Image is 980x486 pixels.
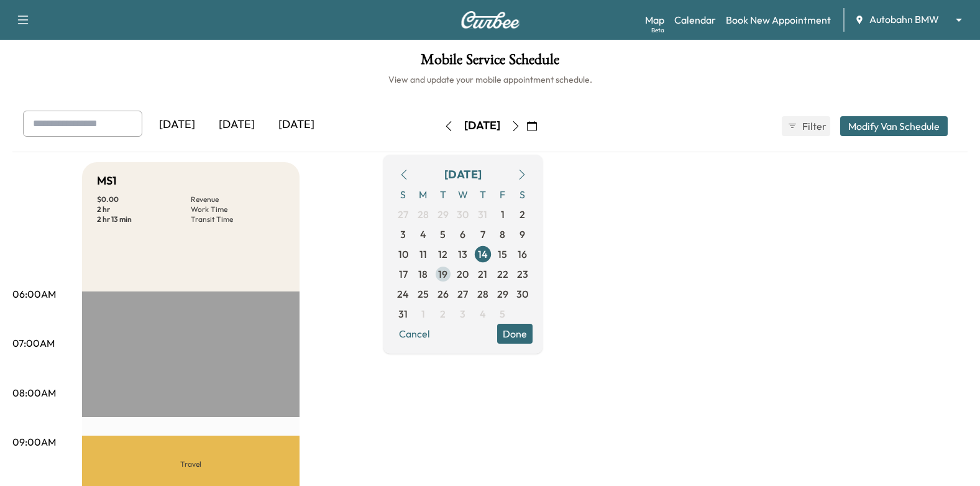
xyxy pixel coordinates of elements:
span: 26 [437,287,449,301]
span: 1 [421,306,425,321]
span: 2 [440,306,446,321]
span: 30 [457,207,469,222]
div: [DATE] [267,111,326,139]
span: 12 [438,247,447,262]
span: S [393,185,413,204]
span: 27 [398,207,408,222]
a: Book New Appointment [726,12,831,27]
span: 22 [497,267,508,282]
span: 31 [478,207,487,222]
span: 3 [460,306,465,321]
p: Work Time [191,204,285,214]
span: 29 [437,207,449,222]
button: Modify Van Schedule [840,116,948,136]
span: 2 [520,207,525,222]
span: 10 [398,247,408,262]
span: 5 [440,227,446,242]
span: 24 [397,287,409,301]
h5: MS1 [97,172,117,190]
div: Beta [651,25,664,35]
span: T [473,185,493,204]
p: 08:00AM [12,385,56,400]
span: M [413,185,433,204]
p: $ 0.00 [97,195,191,204]
span: 29 [497,287,508,301]
div: [DATE] [207,111,267,139]
span: 8 [500,227,505,242]
p: Transit Time [191,214,285,224]
h6: View and update your mobile appointment schedule. [12,73,968,86]
span: Autobahn BMW [869,12,939,27]
span: F [493,185,513,204]
button: Done [497,324,533,344]
a: Calendar [674,12,716,27]
button: Filter [782,116,830,136]
span: 14 [478,247,488,262]
span: 1 [501,207,505,222]
span: W [453,185,473,204]
p: 06:00AM [12,287,56,301]
div: [DATE] [464,118,500,134]
span: 19 [438,267,447,282]
span: 4 [480,306,486,321]
span: 9 [520,227,525,242]
a: MapBeta [645,12,664,27]
span: 7 [480,227,485,242]
span: Filter [802,119,825,134]
span: 13 [458,247,467,262]
span: 4 [420,227,426,242]
span: 21 [478,267,487,282]
div: [DATE] [444,166,482,183]
span: 5 [500,306,505,321]
span: 6 [460,227,465,242]
img: Curbee Logo [460,11,520,29]
span: 30 [516,287,528,301]
span: 20 [457,267,469,282]
p: 2 hr 13 min [97,214,191,224]
div: [DATE] [147,111,207,139]
span: 25 [418,287,429,301]
span: 15 [498,247,507,262]
span: 27 [457,287,468,301]
span: S [513,185,533,204]
button: Cancel [393,324,436,344]
span: 28 [418,207,429,222]
span: 18 [418,267,428,282]
p: 07:00AM [12,336,55,351]
span: 31 [398,306,408,321]
span: 16 [518,247,527,262]
span: 3 [400,227,406,242]
span: 28 [477,287,488,301]
span: 17 [399,267,408,282]
span: 23 [517,267,528,282]
span: T [433,185,453,204]
p: 2 hr [97,204,191,214]
span: 11 [419,247,427,262]
p: Revenue [191,195,285,204]
h1: Mobile Service Schedule [12,52,968,73]
p: 09:00AM [12,434,56,449]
